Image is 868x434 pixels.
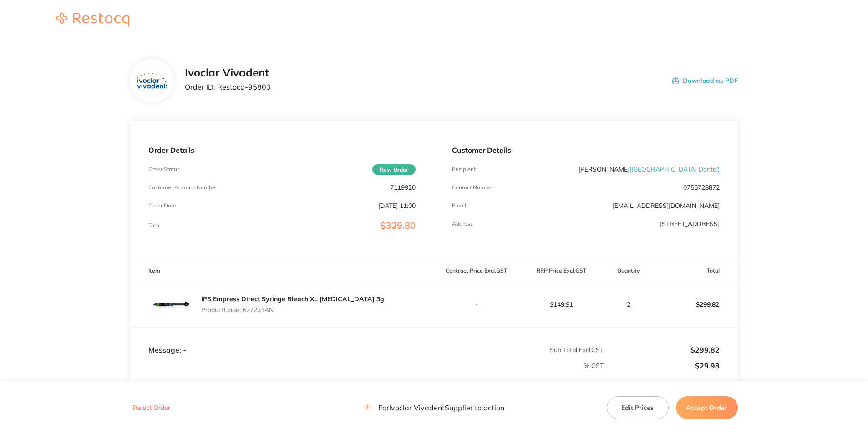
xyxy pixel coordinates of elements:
p: Address [452,221,473,227]
p: $299.82 [604,346,720,354]
p: $149.91 [519,301,604,308]
p: Contact Number [452,184,493,191]
p: Order Details [148,146,416,154]
th: Item [130,260,434,282]
p: Recipient [452,166,476,172]
img: d2Rua3BrYg [148,282,194,327]
p: For Ivoclar Vivadent Supplier to action [364,404,504,412]
th: Quantity [604,260,653,282]
p: Order Status [148,166,180,172]
p: Customer Details [452,146,719,154]
td: Message: - [130,327,434,354]
button: Download as PDF [672,66,738,95]
a: Restocq logo [47,13,138,28]
p: Customer Account Number [148,184,217,191]
p: 7119920 [390,184,416,191]
p: % GST [131,362,604,369]
th: RRP Price Excl. GST [519,260,604,282]
button: Edit Prices [607,396,669,419]
p: Emaill [452,202,467,209]
p: - [434,301,518,308]
a: [EMAIL_ADDRESS][DOMAIN_NAME] [613,202,720,210]
th: Contract Price Excl. GST [434,260,519,282]
p: [PERSON_NAME] [579,166,720,173]
span: ( [GEOGRAPHIC_DATA] Dental ) [629,165,720,173]
p: [STREET_ADDRESS] [660,220,720,227]
p: Total [148,222,161,229]
p: 0755728872 [683,184,720,191]
p: Product Code: 627231AN [201,306,384,313]
p: Order ID: Restocq- 95803 [185,83,271,91]
p: 2 [604,301,652,308]
p: $29.98 [604,362,720,370]
img: Restocq logo [47,13,138,26]
button: Reject Order [130,404,173,412]
span: New Order [372,164,416,175]
h2: Ivoclar Vivadent [185,66,271,79]
span: $329.80 [381,220,416,231]
img: ZTZpajdpOQ [137,73,167,89]
p: Order Date [148,202,176,209]
p: Sub Total Excl. GST [434,346,604,353]
button: Accept Order [676,396,738,419]
p: $299.82 [653,293,737,315]
th: Total [653,260,738,282]
a: IPS Empress Direct Syringe Bleach XL [MEDICAL_DATA] 3g [201,295,384,303]
p: [DATE] 11:00 [378,202,416,209]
